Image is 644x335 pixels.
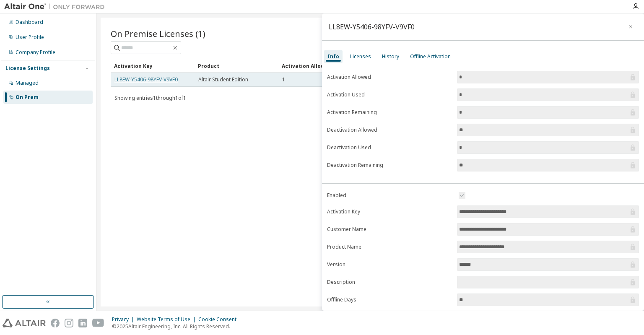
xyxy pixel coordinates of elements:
[327,279,452,286] label: Description
[3,319,46,327] img: altair_logo.svg
[327,109,452,116] label: Activation Remaining
[16,34,44,41] div: User Profile
[198,59,275,73] div: Product
[65,319,73,327] img: instagram.svg
[114,76,178,83] a: LL8EW-Y5406-98YFV-V9VF0
[51,319,60,327] img: facebook.svg
[327,127,452,133] label: Deactivation Allowed
[350,53,371,60] div: Licenses
[327,74,452,81] label: Activation Allowed
[16,80,39,86] div: Managed
[327,244,452,250] label: Product Name
[5,65,50,72] div: License Settings
[329,23,415,30] div: LL8EW-Y5406-98YFV-V9VF0
[282,59,359,73] div: Activation Allowed
[16,94,39,101] div: On Prem
[112,323,241,330] p: © 2025 Altair Engineering, Inc. All Rights Reserved.
[327,208,452,215] label: Activation Key
[4,3,109,11] img: Altair One
[327,226,452,233] label: Customer Name
[327,261,452,268] label: Version
[327,53,339,60] div: Info
[198,316,241,323] div: Cookie Consent
[92,319,104,327] img: youtube.svg
[137,316,198,323] div: Website Terms of Use
[112,316,137,323] div: Privacy
[114,94,186,101] span: Showing entries 1 through 1 of 1
[16,49,55,56] div: Company Profile
[114,59,191,73] div: Activation Key
[16,19,43,26] div: Dashboard
[327,192,452,199] label: Enabled
[78,319,87,327] img: linkedin.svg
[327,296,452,303] label: Offline Days
[410,53,451,60] div: Offline Activation
[327,144,452,151] label: Deactivation Used
[198,76,248,83] span: Altair Student Edition
[327,162,452,169] label: Deactivation Remaining
[282,76,285,83] span: 1
[111,28,205,39] span: On Premise Licenses (1)
[382,53,399,60] div: History
[327,91,452,98] label: Activation Used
